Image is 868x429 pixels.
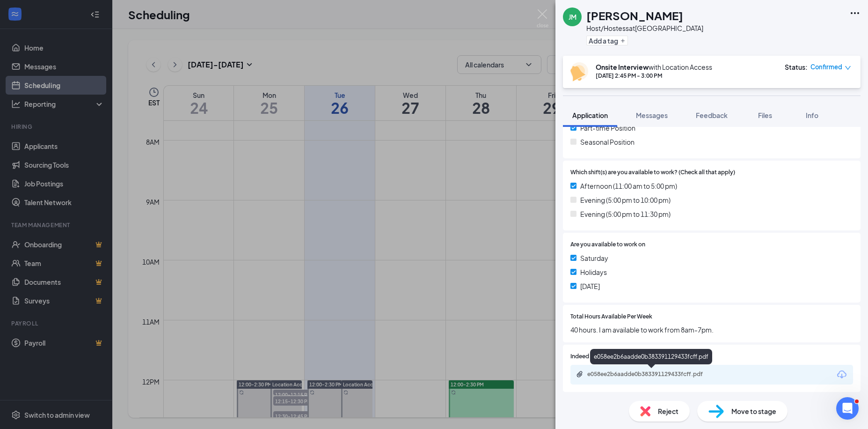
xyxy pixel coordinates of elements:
span: Info [806,111,818,119]
span: down [845,65,851,71]
span: Saturday [580,253,608,263]
div: JM [569,12,576,22]
span: Seasonal Position [580,137,635,147]
span: Evening (5:00 pm to 10:00 pm) [580,195,671,205]
span: 40 hours. I am available to work from 8am-7pm. [570,325,853,335]
svg: Paperclip [576,370,584,378]
span: Which shift(s) are you available to work? (Check all that apply) [570,168,735,177]
div: e058ee2b6aadde0b383391129433fcff.pdf [587,370,718,378]
span: Messages [636,111,668,119]
h1: [PERSON_NAME] [586,7,683,23]
svg: Plus [620,38,626,44]
div: Host/Hostess at [GEOGRAPHIC_DATA] [586,23,703,33]
svg: Download [836,369,847,380]
div: with Location Access [596,62,712,72]
span: Files [758,111,772,119]
span: Part-time Position [580,123,635,133]
span: Holidays [580,267,607,277]
div: Status : [785,62,808,72]
span: Evening (5:00 pm to 11:30 pm) [580,209,671,219]
span: [DATE] [580,281,600,291]
div: e058ee2b6aadde0b383391129433fcff.pdf [590,349,712,364]
span: Afternoon (11:00 am to 5:00 pm) [580,181,677,191]
span: Application [572,111,608,119]
span: Are you available to work on [570,240,645,249]
iframe: Intercom live chat [836,397,859,420]
a: Paperclipe058ee2b6aadde0b383391129433fcff.pdf [576,370,728,379]
span: Feedback [696,111,728,119]
span: Reject [658,406,678,416]
button: PlusAdd a tag [586,36,628,45]
span: Indeed Resume [570,352,612,361]
span: Move to stage [731,406,776,416]
svg: Ellipses [849,7,861,19]
b: Onsite Interview [596,63,649,71]
span: Confirmed [810,62,842,72]
div: [DATE] 2:45 PM - 3:00 PM [596,72,712,80]
span: Total Hours Available Per Week [570,312,652,321]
